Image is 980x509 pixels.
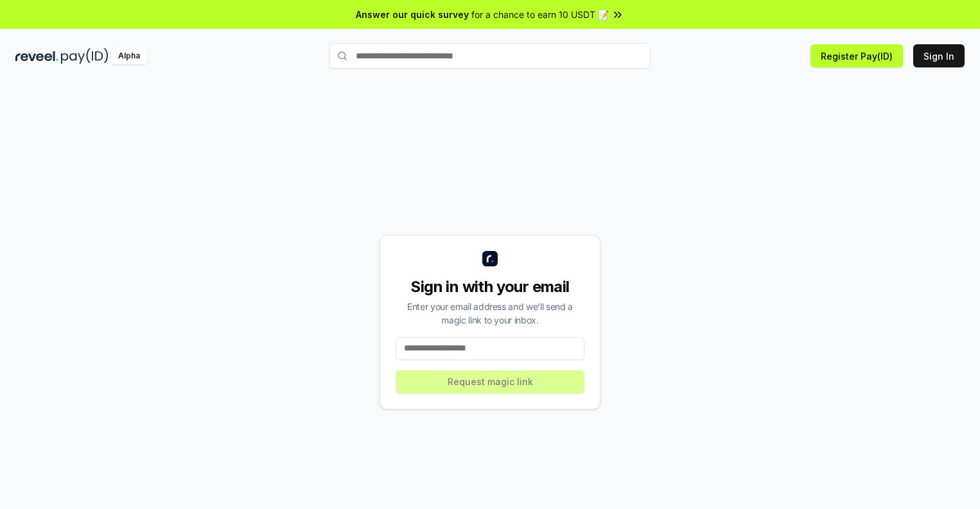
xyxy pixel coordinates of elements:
button: Register Pay(ID) [810,44,903,67]
img: logo_small [482,251,498,266]
div: Sign in with your email [396,277,584,297]
div: Alpha [111,48,147,64]
span: for a chance to earn 10 USDT 📝 [471,8,609,21]
span: Answer our quick survey [356,8,469,21]
div: Enter your email address and we’ll send a magic link to your inbox. [396,300,584,327]
img: reveel_dark [15,48,58,64]
img: pay_id [61,48,109,64]
button: Sign In [913,44,965,67]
